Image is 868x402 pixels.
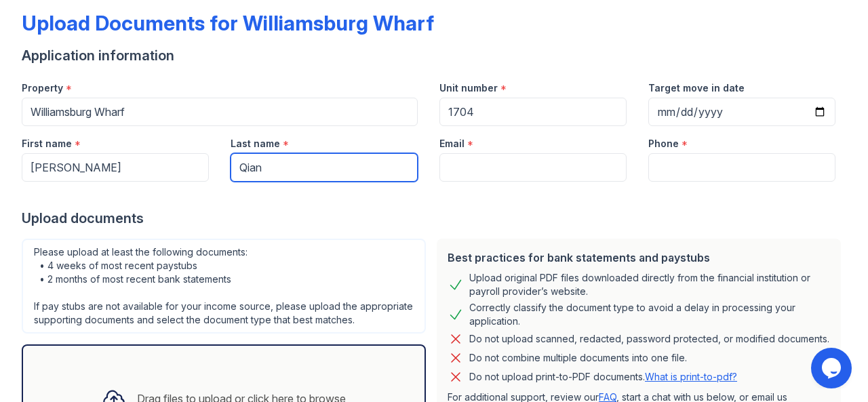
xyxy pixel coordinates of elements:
[469,331,829,347] div: Do not upload scanned, redacted, password protected, or modified documents.
[648,137,679,150] label: Phone
[469,301,830,328] div: Correctly classify the document type to avoid a delay in processing your application.
[22,81,63,95] label: Property
[22,137,72,150] label: First name
[469,350,687,366] div: Do not combine multiple documents into one file.
[22,11,434,35] div: Upload Documents for Williamsburg Wharf
[645,371,737,382] a: What is print-to-pdf?
[648,81,745,95] label: Target move in date
[469,271,830,298] div: Upload original PDF files downloaded directly from the financial institution or payroll provider’...
[22,46,846,65] div: Application information
[22,209,846,228] div: Upload documents
[469,370,737,384] p: Do not upload print-to-PDF documents.
[231,137,280,150] label: Last name
[439,137,465,150] label: Email
[22,239,426,334] div: Please upload at least the following documents: • 4 weeks of most recent paystubs • 2 months of m...
[439,81,498,95] label: Unit number
[448,249,830,266] div: Best practices for bank statements and paystubs
[811,348,854,388] iframe: chat widget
